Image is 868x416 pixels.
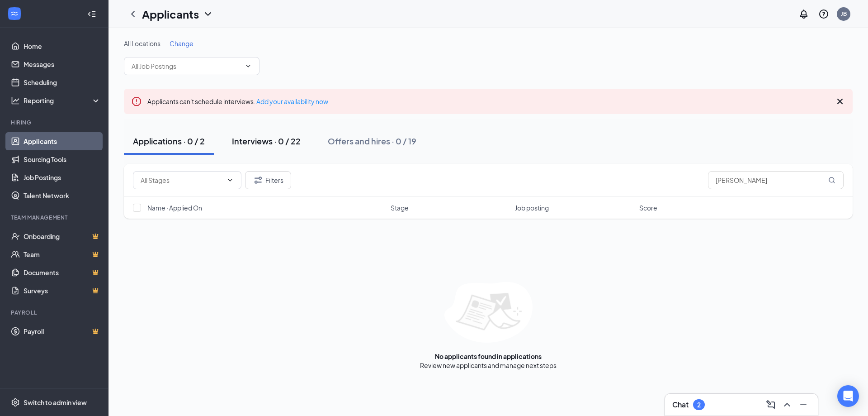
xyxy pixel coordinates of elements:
[837,385,859,407] div: Open Intercom Messenger
[796,397,811,412] button: Minimize
[256,97,328,105] a: Add your availability now
[765,399,776,410] svg: ComposeMessage
[11,96,20,105] svg: Analysis
[87,10,96,19] svg: Collapse
[147,97,328,105] span: Applicants can't schedule interviews.
[11,398,20,407] svg: Settings
[782,399,793,410] svg: ChevronUp
[142,6,199,22] h1: Applicants
[141,175,223,185] input: All Stages
[764,397,778,412] button: ComposeMessage
[818,9,829,19] svg: QuestionInfo
[420,361,557,370] div: Review new applicants and manage next steps
[515,203,549,212] span: Job posting
[232,135,301,147] div: Interviews · 0 / 22
[24,132,101,150] a: Applicants
[828,177,835,184] svg: MagnifyingGlass
[24,186,101,205] a: Talent Network
[798,9,809,19] svg: Notifications
[391,203,409,212] span: Stage
[24,96,101,105] div: Reporting
[780,397,794,412] button: ChevronUp
[24,168,101,186] a: Job Postings
[24,245,101,263] a: TeamCrown
[444,282,533,343] img: empty-state
[708,171,844,189] input: Search in applications
[24,150,101,168] a: Sourcing Tools
[253,175,264,186] svg: Filter
[672,400,689,410] h3: Chat
[24,73,101,91] a: Scheduling
[798,399,809,410] svg: Minimize
[11,119,99,126] div: Hiring
[147,203,202,212] span: Name · Applied On
[24,398,87,407] div: Switch to admin view
[124,39,160,48] span: All Locations
[132,61,241,71] input: All Job Postings
[24,263,101,282] a: DocumentsCrown
[11,309,99,316] div: Payroll
[203,9,213,19] svg: ChevronDown
[24,322,101,340] a: PayrollCrown
[24,37,101,55] a: Home
[10,9,19,18] svg: WorkstreamLogo
[639,203,657,212] span: Score
[435,352,542,361] div: No applicants found in applications
[841,10,847,18] div: JB
[170,39,193,48] span: Change
[131,96,142,107] svg: Error
[24,55,101,73] a: Messages
[11,214,99,221] div: Team Management
[835,96,845,107] svg: Cross
[245,62,252,70] svg: ChevronDown
[24,282,101,300] a: SurveysCrown
[127,9,138,19] svg: ChevronLeft
[226,177,234,184] svg: ChevronDown
[24,227,101,245] a: OnboardingCrown
[328,135,416,147] div: Offers and hires · 0 / 19
[697,401,701,409] div: 2
[133,135,205,147] div: Applications · 0 / 2
[245,171,291,189] button: Filter Filters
